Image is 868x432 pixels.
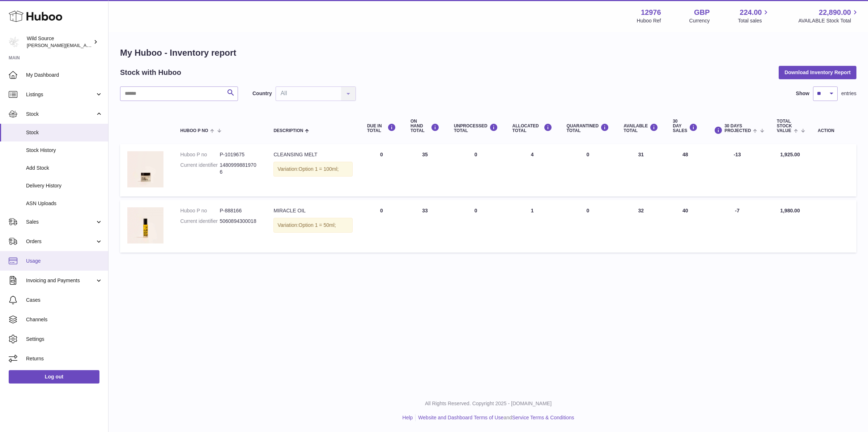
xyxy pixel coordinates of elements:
[360,144,403,196] td: 0
[673,119,698,134] div: 30 DAY SALES
[26,200,103,207] span: ASN Uploads
[505,144,559,196] td: 4
[252,90,272,97] label: Country
[367,123,396,133] div: DUE IN TOTAL
[220,207,259,214] dd: P-888166
[299,166,339,172] span: Option 1 = 100ml;
[777,119,792,134] span: Total stock value
[665,144,705,196] td: 48
[180,207,220,214] dt: Huboo P no
[120,47,856,59] h1: My Huboo - Inventory report
[705,200,770,253] td: -7
[740,8,762,17] span: 224.00
[567,123,609,133] div: QUARANTINED Total
[403,415,413,420] a: Help
[127,207,163,243] img: product image
[689,17,710,24] div: Currency
[299,222,336,228] span: Option 1 = 50ml;
[26,355,103,362] span: Returns
[403,144,447,196] td: 35
[180,162,220,175] dt: Current identifier
[818,128,849,133] div: Action
[641,8,661,17] strong: 12976
[114,400,862,407] p: All Rights Reserved. Copyright 2025 - [DOMAIN_NAME]
[9,370,99,383] a: Log out
[841,90,856,97] span: entries
[694,8,710,17] strong: GBP
[505,200,559,253] td: 1
[26,316,103,323] span: Channels
[418,415,503,420] a: Website and Dashboard Terms of Use
[26,336,103,343] span: Settings
[26,219,95,225] span: Sales
[738,17,770,24] span: Total sales
[360,200,403,253] td: 0
[127,151,163,187] img: product image
[180,128,208,133] span: Huboo P no
[705,144,770,196] td: -13
[624,123,658,133] div: AVAILABLE Total
[26,165,103,171] span: Add Stock
[819,8,851,17] span: 22,890.00
[616,200,665,253] td: 32
[26,238,95,245] span: Orders
[273,151,352,158] div: CLEANSING MELT
[220,162,259,175] dd: 14809998819706
[738,8,770,24] a: 224.00 Total sales
[780,152,800,157] span: 1,925.00
[724,124,751,133] span: 30 DAYS PROJECTED
[780,208,800,213] span: 1,980.00
[665,200,705,253] td: 40
[779,66,856,79] button: Download Inventory Report
[798,8,859,24] a: 22,890.00 AVAILABLE Stock Total
[26,111,95,118] span: Stock
[180,218,220,225] dt: Current identifier
[616,144,665,196] td: 31
[447,144,505,196] td: 0
[220,151,259,158] dd: P-1019675
[26,277,95,284] span: Invoicing and Payments
[637,17,661,24] div: Huboo Ref
[273,218,352,233] div: Variation:
[512,415,574,420] a: Service Terms & Conditions
[27,35,92,49] div: Wild Source
[454,123,498,133] div: UNPROCESSED Total
[587,208,590,213] span: 0
[403,200,447,253] td: 33
[416,414,574,421] li: and
[410,119,439,134] div: ON HAND Total
[26,147,103,154] span: Stock History
[180,151,220,158] dt: Huboo P no
[587,152,590,157] span: 0
[26,258,103,264] span: Usage
[26,72,103,79] span: My Dashboard
[26,297,103,304] span: Cases
[273,128,303,133] span: Description
[796,90,809,97] label: Show
[273,207,352,214] div: MIRACLE OIL
[120,68,181,77] h2: Stock with Huboo
[447,200,505,253] td: 0
[26,182,103,189] span: Delivery History
[26,129,103,136] span: Stock
[273,162,352,177] div: Variation:
[220,218,259,225] dd: 5060894300018
[27,42,145,48] span: [PERSON_NAME][EMAIL_ADDRESS][DOMAIN_NAME]
[9,37,20,47] img: kate@wildsource.co.uk
[512,123,552,133] div: ALLOCATED Total
[798,17,859,24] span: AVAILABLE Stock Total
[26,91,95,98] span: Listings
